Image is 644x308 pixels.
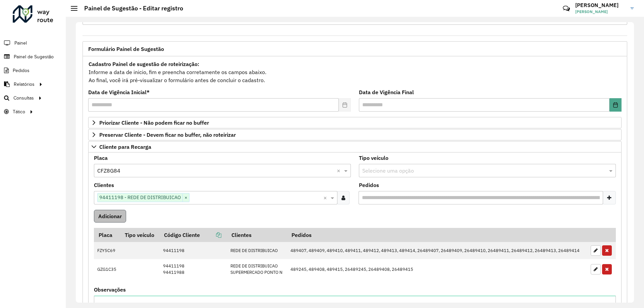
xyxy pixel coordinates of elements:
label: Placa [94,154,108,162]
label: Data de Vigência Inicial [88,88,150,96]
td: 94411198 94411988 [160,259,227,279]
strong: Cadastro Painel de sugestão de roteirização: [89,61,199,67]
label: Tipo veículo [359,154,388,162]
span: Tático [13,108,25,115]
span: Preservar Cliente - Devem ficar no buffer, não roteirizar [99,132,236,137]
span: Consultas [13,95,34,102]
td: FZY5C69 [94,242,120,259]
td: GZG1C35 [94,259,120,279]
th: Código Cliente [160,228,227,242]
td: REDE DE DISTRIBUICAO [227,242,287,259]
th: Tipo veículo [120,228,160,242]
th: Pedidos [287,228,587,242]
span: Formulário Painel de Sugestão [88,46,164,52]
td: 489245, 489408, 489415, 26489245, 26489408, 26489415 [287,259,587,279]
label: Observações [94,286,126,294]
a: Preservar Cliente - Devem ficar no buffer, não roteirizar [88,129,622,140]
a: Copiar [200,232,221,238]
span: Painel [14,40,27,47]
td: REDE DE DISTRIBUICAO SUPERMERCADO PONTO N [227,259,287,279]
th: Clientes [227,228,287,242]
span: Painel de Sugestão [14,53,54,60]
label: Pedidos [359,181,379,189]
a: Priorizar Cliente - Não podem ficar no buffer [88,117,622,128]
label: Clientes [94,181,114,189]
span: Relatórios [14,81,35,88]
span: × [182,194,189,202]
label: Data de Vigência Final [359,88,414,96]
td: 489407, 489409, 489410, 489411, 489412, 489413, 489414, 26489407, 26489409, 26489410, 26489411, 2... [287,242,587,259]
button: Adicionar [94,210,126,223]
a: Cliente para Recarga [88,141,622,152]
span: Priorizar Cliente - Não podem ficar no buffer [99,120,209,125]
h3: [PERSON_NAME] [575,2,626,8]
span: Cliente para Recarga [99,144,151,149]
div: Informe a data de inicio, fim e preencha corretamente os campos abaixo. Ao final, você irá pré-vi... [88,60,622,84]
td: 94411198 [160,242,227,259]
th: Placa [94,228,120,242]
span: 94411198 - REDE DE DISTRIBUICAO [98,193,182,201]
h2: Painel de Sugestão - Editar registro [77,5,183,12]
span: Clear all [323,194,329,202]
button: Choose Date [609,98,622,112]
a: Contato Rápido [559,1,574,16]
span: Pedidos [13,67,30,74]
span: Clear all [337,167,342,175]
span: [PERSON_NAME] [575,9,626,15]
